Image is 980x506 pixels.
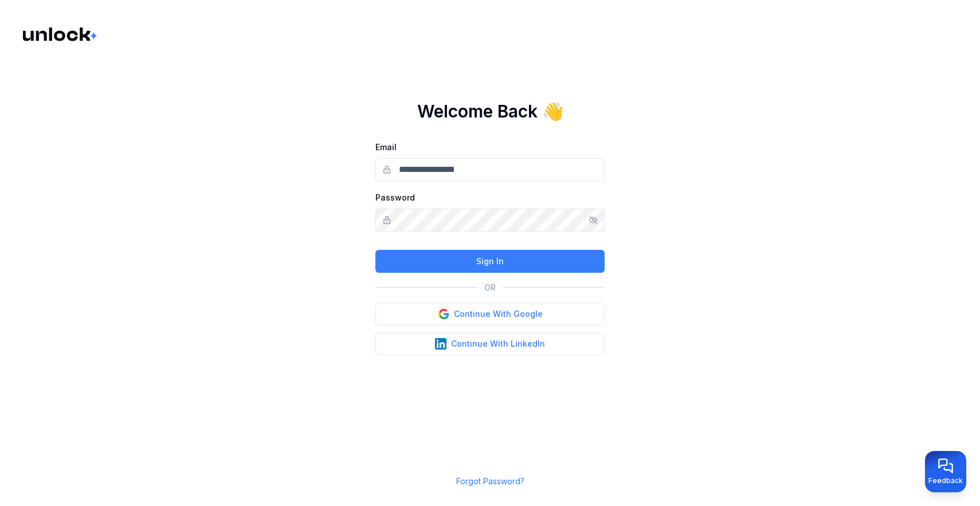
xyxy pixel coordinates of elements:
[23,28,99,41] img: Logo
[375,193,415,202] label: Password
[375,250,605,273] button: Sign In
[484,282,496,293] p: OR
[928,476,963,485] span: Feedback
[375,303,605,325] button: Continue With Google
[589,215,598,225] button: Show/hide password
[417,101,563,121] h1: Welcome Back 👋
[925,451,966,492] button: Provide feedback
[375,332,605,355] button: Continue With LinkedIn
[375,142,397,152] label: Email
[456,476,524,486] a: Forgot Password?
